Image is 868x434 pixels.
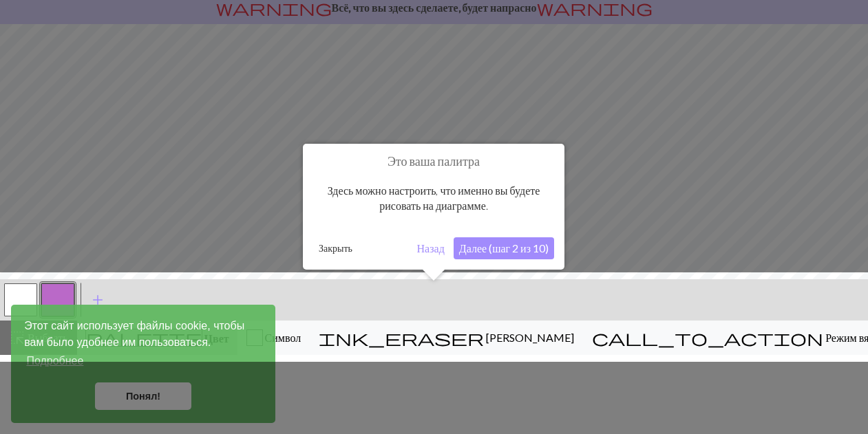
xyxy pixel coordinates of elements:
[313,238,358,259] button: Закрыть
[454,237,554,259] button: Далее (шаг 2 из 10)
[328,184,540,212] ya-tr-span: Здесь можно настроить, что именно вы будете рисовать на диаграмме.
[313,154,554,169] h1: Это ваша палитра
[417,241,445,254] ya-tr-span: Назад
[412,237,450,259] button: Назад
[459,241,549,254] ya-tr-span: Далее (шаг 2 из 10)
[303,144,564,270] div: Это ваша палитра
